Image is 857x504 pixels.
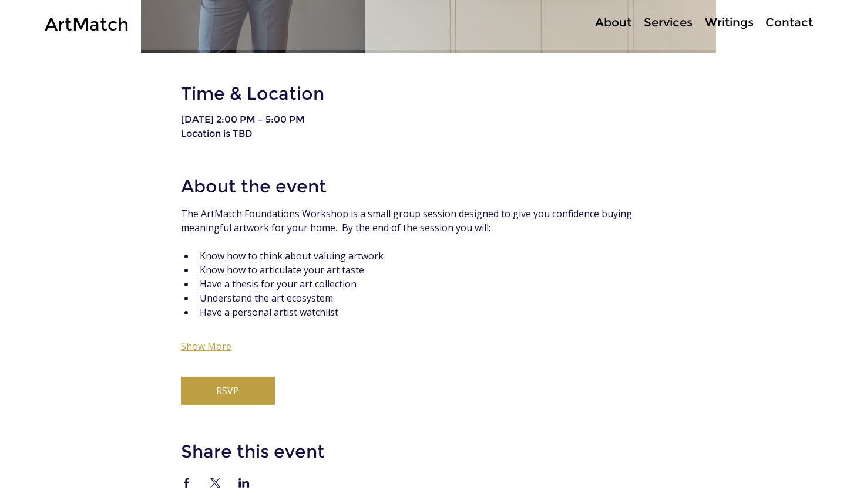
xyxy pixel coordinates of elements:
span: Have a personal artist watchlist [200,306,338,319]
span: Have a thesis for your art collection [200,278,357,290]
a: Services [637,14,698,31]
span: Understand the art ecosystem [200,292,333,305]
p: Contact [759,14,819,31]
span: The ArtMatch Foundations Workshop is a small group session designed to give you confidence buying... [181,207,634,234]
nav: Site [552,14,818,31]
h2: About the event [181,175,676,198]
a: About [589,14,637,31]
a: Share event on Facebook [181,478,192,488]
h2: Time & Location [181,82,676,105]
span: Know how to think about valuing artwork [200,249,384,262]
span: Know how to articulate your art taste [200,263,364,276]
p: Services [638,14,698,31]
a: Writings [698,14,759,31]
p: Location is TBD [181,128,676,140]
a: Share event on X [210,478,221,488]
p: Writings [699,14,759,31]
button: RSVP [181,377,275,405]
p: About [589,14,637,31]
a: Share event on LinkedIn [238,478,250,488]
a: Contact [759,14,818,31]
a: ArtMatch [45,13,129,35]
p: [DATE] 2:00 PM – 5:00 PM [181,114,676,126]
button: Show More [181,340,231,352]
h2: Share this event [181,440,676,463]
